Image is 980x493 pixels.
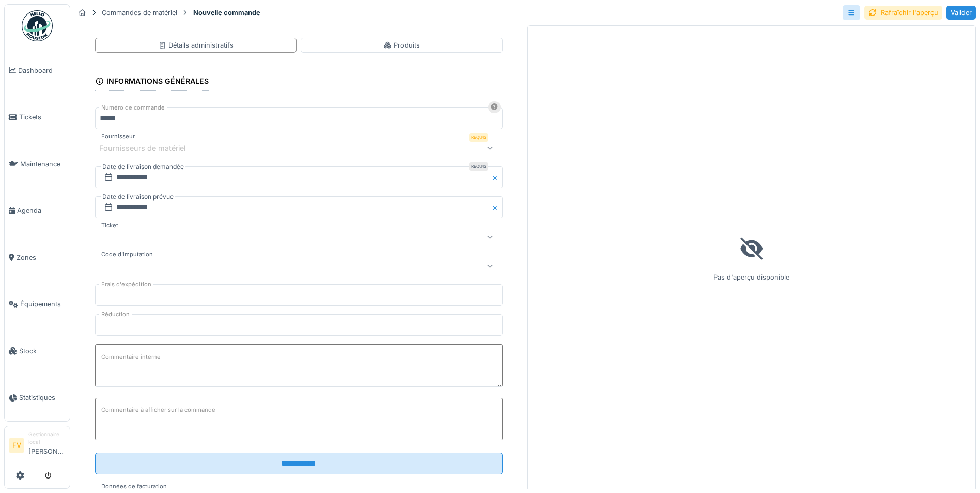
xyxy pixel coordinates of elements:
div: Fournisseurs de matériel [99,143,200,154]
div: Informations générales [95,73,209,91]
a: Stock [5,328,70,375]
a: Dashboard [5,47,70,94]
strong: Nouvelle commande [189,8,265,18]
span: Zones [17,253,66,263]
label: Numéro de commande [99,103,167,112]
span: Dashboard [18,66,66,75]
label: Commentaire à afficher sur la commande [99,404,217,417]
button: Close [491,196,503,218]
span: Tickets [19,112,66,122]
label: Fournisseur [99,132,137,141]
div: Pas d'aperçu disponible [527,25,976,491]
div: Valider [946,6,976,20]
span: Statistiques [19,393,66,403]
div: Rafraîchir l'aperçu [864,6,942,20]
span: Stock [19,346,66,356]
a: Tickets [5,94,70,141]
label: Commentaire interne [99,350,163,363]
span: Équipements [20,299,66,309]
label: Date de livraison prévue [101,191,175,203]
span: Agenda [17,206,66,215]
div: Détails administratifs [158,40,234,50]
a: Équipements [5,281,70,328]
span: Maintenance [20,159,66,169]
label: Code d'imputation [99,250,155,259]
div: Requis [469,133,488,142]
div: Requis [469,162,488,171]
img: Badge_color-CXgf-gQk.svg [22,10,53,41]
button: Close [491,166,503,188]
li: [PERSON_NAME] [28,430,66,460]
div: Produits [383,40,420,50]
li: FV [9,438,24,453]
a: Maintenance [5,141,70,188]
a: Agenda [5,188,70,235]
label: Date de livraison demandée [101,161,185,173]
label: Ticket [99,221,120,230]
label: Frais d'expédition [99,280,153,289]
a: FV Gestionnaire local[PERSON_NAME] [9,430,66,463]
a: Statistiques [5,375,70,422]
div: Commandes de matériel [102,8,177,18]
div: Gestionnaire local [28,430,66,446]
label: Réduction [99,310,132,319]
a: Zones [5,234,70,281]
